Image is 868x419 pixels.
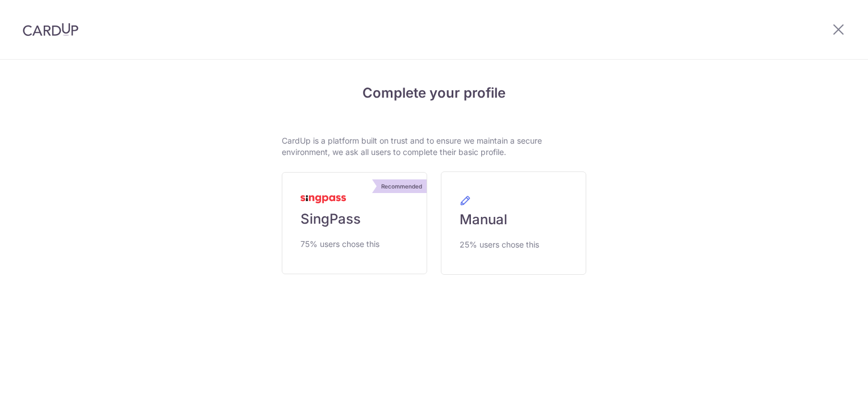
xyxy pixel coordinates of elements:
span: 25% users chose this [460,238,539,252]
span: Manual [460,211,507,229]
img: CardUp [23,23,78,36]
p: CardUp is a platform built on trust and to ensure we maintain a secure environment, we ask all us... [282,135,586,158]
img: MyInfoLogo [301,195,346,203]
a: Manual 25% users chose this [441,171,586,275]
div: Recommended [377,179,427,193]
a: Recommended SingPass 75% users chose this [282,172,427,274]
span: 75% users chose this [301,237,379,251]
h4: Complete your profile [282,83,586,103]
span: SingPass [301,210,361,228]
